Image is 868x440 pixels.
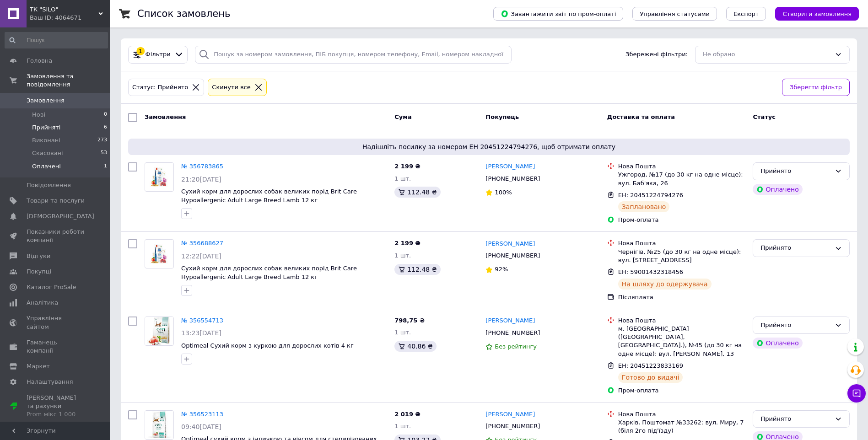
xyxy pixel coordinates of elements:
div: Не обрано [703,50,831,59]
span: Оплачені [32,162,61,171]
a: Фото товару [145,317,174,346]
button: Експорт [726,7,766,21]
span: 6 [104,123,107,132]
a: [PERSON_NAME] [485,240,535,248]
span: 2 019 ₴ [394,411,420,418]
a: [PERSON_NAME] [485,162,535,171]
div: На шляху до одержувача [618,279,712,290]
span: Скасовані [32,149,63,157]
span: 273 [97,136,107,145]
span: 1 шт. [394,329,411,336]
div: Готово до видачі [618,372,683,383]
a: Фото товару [145,239,174,268]
span: 100% [495,189,512,196]
span: Без рейтингу [495,343,537,350]
span: 2 199 ₴ [394,163,420,170]
span: Створити замовлення [782,11,852,17]
span: Налаштування [27,378,73,386]
span: 21:20[DATE] [181,176,221,183]
a: № 356523113 [181,411,223,418]
span: [PERSON_NAME] та рахунки [27,394,85,419]
span: ЕН: 20451223833169 [618,362,683,369]
span: 92% [495,266,508,273]
button: Створити замовлення [775,7,859,21]
a: [PERSON_NAME] [485,317,535,325]
span: Надішліть посилку за номером ЕН 20451224794276, щоб отримати оплату [132,142,846,151]
span: Зберегти фільтр [790,83,842,92]
a: № 356688627 [181,240,223,247]
div: Чернігів, №25 (до 30 кг на одне місце): вул. [STREET_ADDRESS] [618,248,746,264]
button: Чат з покупцем [847,384,866,402]
div: [PHONE_NUMBER] [484,250,542,262]
span: Відгуки [27,252,50,260]
div: Cкинути все [210,83,253,92]
span: Фільтри [146,50,171,59]
span: Товари та послуги [27,197,85,205]
span: Каталог ProSale [27,283,76,291]
div: Прийнято [760,243,831,253]
span: 1 [104,162,107,171]
span: Повідомлення [27,181,71,189]
div: Харків, Поштомат №33262: вул. Миру, 7 (біля 2го під'їзду) [618,419,746,435]
div: Ужгород, №17 (до 30 кг на одне місце): вул. Баб'яка, 26 [618,171,746,187]
a: Фото товару [145,410,174,440]
a: [PERSON_NAME] [485,410,535,419]
a: Створити замовлення [766,10,859,17]
span: Покупець [485,113,519,120]
div: Оплачено [753,184,802,195]
span: Прийняті [32,123,60,132]
div: м. [GEOGRAPHIC_DATA] ([GEOGRAPHIC_DATA], [GEOGRAPHIC_DATA].), №45 (до 30 кг на одне місце): вул. ... [618,325,746,358]
span: Cума [394,113,411,120]
span: Гаманець компанії [27,338,85,355]
img: Фото товару [145,167,173,187]
div: Заплановано [618,201,670,212]
input: Пошук [5,32,108,48]
div: 40.86 ₴ [394,341,436,352]
span: Покупці [27,268,51,276]
a: № 356554713 [181,317,223,324]
span: Сухий корм для дорослих собак великих порід Brit Care Hypoallergenic Adult Large Breed Lamb 12 кг [181,188,357,204]
span: Управління сайтом [27,314,85,331]
img: Фото товару [145,317,173,345]
a: № 356783865 [181,163,223,170]
div: [PHONE_NUMBER] [484,173,542,185]
div: Пром-оплата [618,216,746,224]
a: Сухий корм для дорослих собак великих порід Brit Care Hypoallergenic Adult Large Breed Lamb 12 кг [181,265,357,280]
div: Нова Пошта [618,162,746,171]
div: Нова Пошта [618,239,746,247]
input: Пошук за номером замовлення, ПІБ покупця, номером телефону, Email, номером накладної [195,46,512,64]
span: Управління статусами [640,11,710,17]
span: Замовлення [145,113,186,120]
span: 1 шт. [394,423,411,429]
span: 2 199 ₴ [394,240,420,247]
img: Фото товару [145,244,173,264]
span: 798,75 ₴ [394,317,425,324]
span: [DEMOGRAPHIC_DATA] [27,212,94,220]
div: 1 [136,47,145,55]
div: [PHONE_NUMBER] [484,420,542,432]
span: Нові [32,111,45,119]
span: Показники роботи компанії [27,228,85,244]
div: Прийнято [760,166,831,176]
span: 12:22[DATE] [181,252,221,260]
span: Замовлення та повідомлення [27,72,110,89]
div: Пром-оплата [618,386,746,395]
div: Статус: Прийнято [130,83,190,92]
a: Optimeal Сухий корм з куркою для дорослих котів 4 кг [181,342,354,349]
span: Статус [753,113,776,120]
h1: Список замовлень [137,8,230,19]
span: Доставка та оплата [607,113,675,120]
div: Прийнято [760,414,831,424]
span: Замовлення [27,97,65,105]
div: 112.48 ₴ [394,187,440,198]
span: Завантажити звіт по пром-оплаті [501,10,616,18]
span: Маркет [27,362,50,370]
img: Фото товару [145,411,173,439]
div: Оплачено [753,338,802,349]
a: Фото товару [145,162,174,192]
button: Завантажити звіт по пром-оплаті [493,7,623,21]
div: [PHONE_NUMBER] [484,327,542,339]
span: Аналітика [27,299,58,307]
span: 13:23[DATE] [181,329,221,337]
